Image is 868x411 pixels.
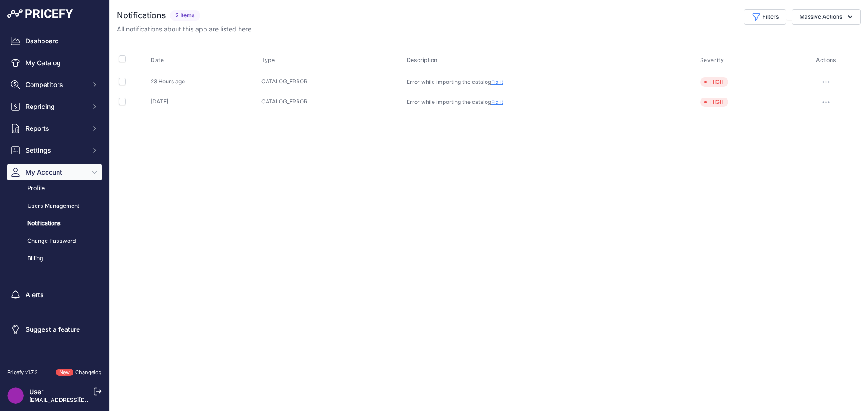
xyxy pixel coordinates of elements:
[700,57,724,64] span: Severity
[26,80,85,89] span: Competitors
[29,388,43,396] a: User
[26,168,85,177] span: My Account
[7,98,102,115] button: Repricing
[7,120,102,137] button: Reports
[26,124,85,133] span: Reports
[407,78,640,86] p: Error while importing the catalog
[261,57,275,63] span: Type
[7,216,102,231] a: Notifications
[491,78,503,85] a: Fix it
[261,78,308,85] span: CATALOG_ERROR
[7,77,102,93] button: Competitors
[7,369,38,376] div: Pricefy v1.7.2
[7,198,102,214] a: Users Management
[700,98,728,107] span: HIGH
[75,369,102,375] a: Changelog
[7,33,102,358] nav: Sidebar
[26,102,85,111] span: Repricing
[7,142,102,159] button: Settings
[7,233,102,249] a: Change Password
[700,77,728,87] span: HIGH
[7,9,73,18] img: Pricefy Logo
[151,57,164,64] span: Date
[29,396,125,403] a: [EMAIL_ADDRESS][DOMAIN_NAME]
[700,57,726,64] button: Severity
[7,55,102,71] a: My Catalog
[170,10,200,21] span: 2 Items
[491,98,503,105] a: Fix it
[7,33,102,49] a: Dashboard
[407,57,437,63] span: Description
[56,369,73,376] span: New
[792,9,861,25] button: Massive Actions
[744,9,786,25] button: Filters
[117,25,251,34] p: All notifications about this app are listed here
[117,9,166,22] h2: Notifications
[7,180,102,196] a: Profile
[151,57,166,64] button: Date
[26,146,85,155] span: Settings
[816,57,836,63] span: Actions
[7,321,102,338] a: Suggest a feature
[7,164,102,180] button: My Account
[7,287,102,303] a: Alerts
[151,78,185,85] span: 23 Hours ago
[151,98,168,105] span: [DATE]
[261,98,308,105] span: CATALOG_ERROR
[407,98,640,106] p: Error while importing the catalog
[7,251,102,267] a: Billing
